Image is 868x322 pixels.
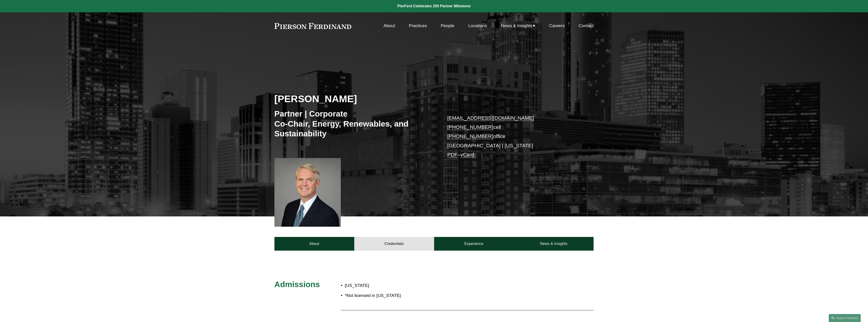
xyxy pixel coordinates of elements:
[345,282,461,290] p: [US_STATE]
[383,21,395,30] a: About
[274,93,434,105] h2: [PERSON_NAME]
[447,133,493,139] a: [PHONE_NUMBER]
[274,280,320,289] span: Admissions
[579,21,594,30] a: Contact
[447,152,458,158] a: PDF
[501,21,535,30] a: folder dropdown
[468,21,487,30] a: Locations
[434,237,514,251] a: Experience
[447,114,580,160] p: cell office [GEOGRAPHIC_DATA] | [US_STATE] –
[447,115,534,121] a: [EMAIL_ADDRESS][DOMAIN_NAME]
[447,124,493,130] a: [PHONE_NUMBER]
[345,292,461,300] p: *Not licensed in [US_STATE]
[514,237,594,251] a: News & Insights
[274,109,434,139] h3: Partner | Corporate Co-Chair, Energy, Renewables, and Sustainability
[460,152,474,158] a: vCard
[274,237,354,251] a: About
[549,21,565,30] a: Careers
[354,237,434,251] a: Credentials
[829,314,861,322] a: Search this site
[441,21,454,30] a: People
[409,21,427,30] a: Practices
[501,22,532,30] span: News & Insights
